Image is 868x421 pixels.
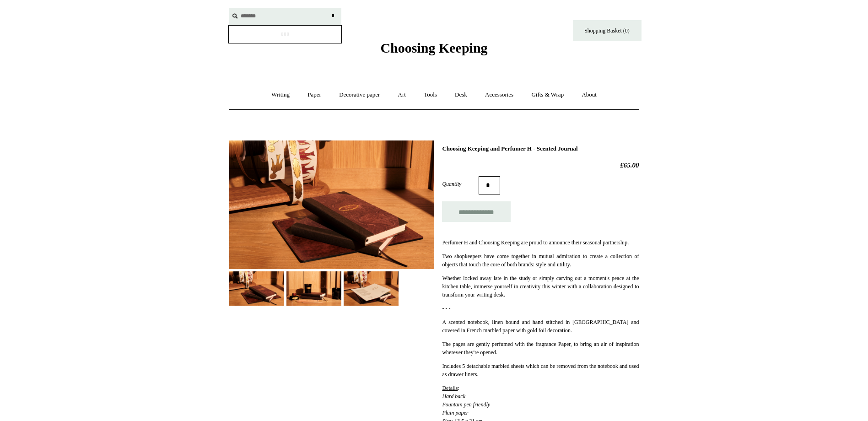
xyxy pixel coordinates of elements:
[299,83,329,107] a: Paper
[447,83,475,107] a: Desk
[380,48,487,54] a: Choosing Keeping
[442,252,639,269] p: Two shopkeepers have come together in mutual admiration to create a collection of objects that to...
[344,271,399,306] img: Choosing Keeping and Perfumer H - Scented Journal
[442,145,639,152] h1: Choosing Keeping and Perfumer H - Scented Journal
[442,393,465,399] em: Hard back
[442,340,639,356] p: The pages are gently perfumed with the fragrance Paper, to bring an air of inspiration wherever t...
[442,318,639,335] p: A scented notebook, linen bound and hand stitched in [GEOGRAPHIC_DATA] and covered in French marb...
[415,83,445,107] a: Tools
[442,362,639,378] p: Includes 5 detachable marbled sheets which can be removed from the notebook and used as drawer li...
[390,83,414,107] a: Art
[442,238,639,247] p: Perfumer H and Choosing Keeping are proud to announce their seasonal partnership.
[442,410,468,416] em: Plain paper
[263,83,298,107] a: Writing
[229,271,284,306] img: Choosing Keeping and Perfumer H - Scented Journal
[442,401,490,408] em: Fountain pen friendly
[573,20,642,41] a: Shopping Basket (0)
[229,140,434,269] img: Choosing Keeping and Perfumer H - Scented Journal
[286,271,341,306] img: Choosing Keeping and Perfumer H - Scented Journal
[442,274,639,299] p: Whether locked away late in the study or simply carving out a moment's peace at the kitchen table...
[573,83,605,107] a: About
[380,40,487,55] span: Choosing Keeping
[331,83,388,107] a: Decorative paper
[442,161,639,169] h2: £65.00
[523,83,572,107] a: Gifts & Wrap
[442,304,639,313] p: - - -
[442,180,479,188] label: Quantity
[477,83,522,107] a: Accessories
[442,385,458,391] span: Details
